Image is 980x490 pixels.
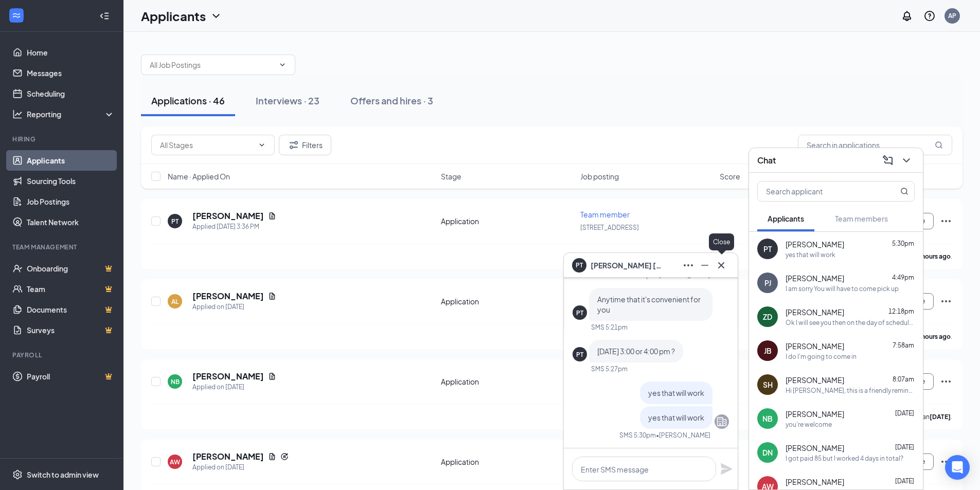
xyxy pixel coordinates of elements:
[882,154,894,167] svg: ComposeMessage
[171,297,179,306] div: AL
[786,409,844,419] span: [PERSON_NAME]
[768,214,804,223] span: Applicants
[880,152,896,169] button: ComposeMessage
[150,59,274,70] input: All Job Postings
[278,61,287,69] svg: ChevronDown
[762,447,773,458] div: DN
[11,10,22,21] svg: WorkstreamLogo
[171,217,179,226] div: PT
[709,233,734,250] div: Close
[940,295,952,307] svg: Ellipses
[619,431,656,440] div: SMS 5:30pm
[895,477,914,485] span: [DATE]
[940,215,952,227] svg: Ellipses
[786,341,844,351] span: [PERSON_NAME]
[764,346,772,356] div: JB
[268,452,276,461] svg: Document
[720,171,740,182] span: Score
[786,273,844,283] span: [PERSON_NAME]
[151,94,225,107] div: Applications · 46
[762,413,773,424] div: NB
[763,312,772,322] div: ZD
[591,323,628,332] div: SMS 5:21pm
[141,7,206,25] h1: Applicants
[27,212,115,232] a: Talent Network
[757,155,776,166] h3: Chat
[580,224,639,231] span: [STREET_ADDRESS]
[441,171,461,182] span: Stage
[279,135,331,155] button: Filter Filters
[192,382,276,392] div: Applied on [DATE]
[27,366,115,387] a: PayrollCrown
[758,182,880,201] input: Search applicant
[786,443,844,453] span: [PERSON_NAME]
[697,257,713,274] button: Minimize
[935,141,943,149] svg: MagnifyingGlass
[27,469,99,480] div: Switch to admin view
[786,239,844,249] span: [PERSON_NAME]
[12,469,23,480] svg: Settings
[192,302,276,312] div: Applied on [DATE]
[900,187,908,195] svg: MagnifyingGlass
[764,278,771,288] div: PJ
[441,457,574,467] div: Application
[288,139,300,151] svg: Filter
[913,333,951,340] b: 21 hours ago
[699,259,711,271] svg: Minimize
[192,371,264,382] h5: [PERSON_NAME]
[268,292,276,300] svg: Document
[210,10,222,22] svg: ChevronDown
[350,94,433,107] div: Offers and hires · 3
[27,83,115,104] a: Scheduling
[171,377,180,386] div: NB
[888,307,914,315] span: 12:18pm
[682,259,694,271] svg: Ellipses
[720,463,733,475] button: Plane
[786,454,903,463] div: I got paid 85 but I worked 4 days in total?
[893,375,914,383] span: 8:07am
[680,257,697,274] button: Ellipses
[940,375,952,388] svg: Ellipses
[597,347,675,356] span: [DATE] 3:00 or 4:00 pm ?
[27,191,115,212] a: Job Postings
[892,240,914,247] span: 5:30pm
[923,10,936,22] svg: QuestionInfo
[713,257,729,274] button: Cross
[160,139,254,151] input: All Stages
[917,252,951,260] b: 2 hours ago
[786,420,832,429] div: you're welcome
[786,386,915,395] div: Hi [PERSON_NAME], this is a friendly reminder. Please select a meeting time slot for your Kitchen...
[27,42,115,63] a: Home
[763,379,773,390] div: SH
[12,135,113,143] div: Hiring
[580,210,630,219] span: Team member
[192,222,276,232] div: Applied [DATE] 3:36 PM
[12,243,113,251] div: Team Management
[900,154,913,167] svg: ChevronDown
[648,388,704,397] span: yes that will work
[786,284,899,293] div: I am sorry You will have to come pick up
[27,320,115,340] a: SurveysCrown
[591,260,663,271] span: [PERSON_NAME] [PERSON_NAME]
[895,409,914,417] span: [DATE]
[12,351,113,359] div: Payroll
[901,10,913,22] svg: Notifications
[27,150,115,171] a: Applicants
[948,11,956,20] div: AP
[258,141,266,149] svg: ChevronDown
[192,451,264,462] h5: [PERSON_NAME]
[168,171,230,182] span: Name · Applied On
[27,109,115,119] div: Reporting
[99,11,110,21] svg: Collapse
[591,365,628,373] div: SMS 5:27pm
[256,94,319,107] div: Interviews · 23
[893,341,914,349] span: 7:58am
[786,375,844,385] span: [PERSON_NAME]
[268,212,276,220] svg: Document
[27,63,115,83] a: Messages
[192,210,264,222] h5: [PERSON_NAME]
[27,299,115,320] a: DocumentsCrown
[27,171,115,191] a: Sourcing Tools
[441,296,574,306] div: Application
[280,452,289,461] svg: Reapply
